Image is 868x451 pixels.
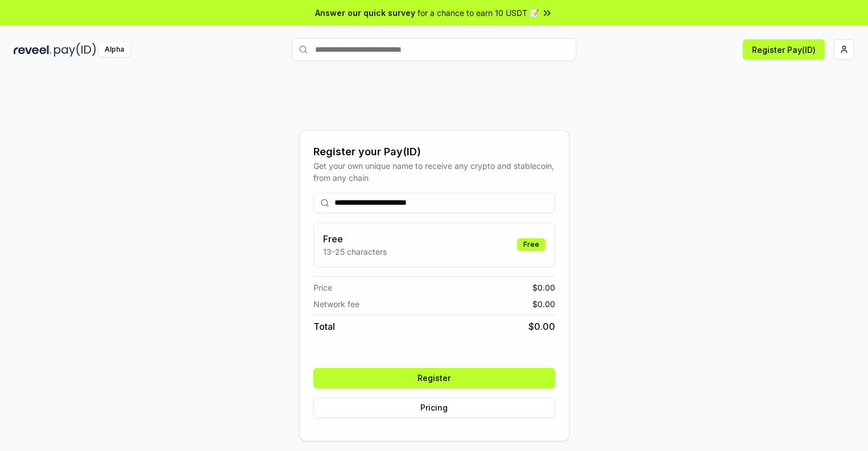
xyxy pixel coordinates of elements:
[313,144,555,160] div: Register your Pay(ID)
[313,282,332,293] span: Price
[418,7,539,19] span: for a chance to earn 10 USDT 📝
[315,7,415,19] span: Answer our quick survey
[532,282,555,293] span: $ 0.00
[323,246,387,258] p: 13-25 characters
[313,398,555,418] button: Pricing
[528,320,555,333] span: $ 0.00
[313,298,359,310] span: Network fee
[54,43,96,57] img: pay_id
[743,39,825,60] button: Register Pay(ID)
[313,368,555,388] button: Register
[323,232,387,246] h3: Free
[313,160,555,184] div: Get your own unique name to receive any crypto and stablecoin, from any chain
[14,43,52,57] img: reveel_dark
[517,238,545,251] div: Free
[98,43,130,57] div: Alpha
[532,298,555,310] span: $ 0.00
[313,320,335,333] span: Total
